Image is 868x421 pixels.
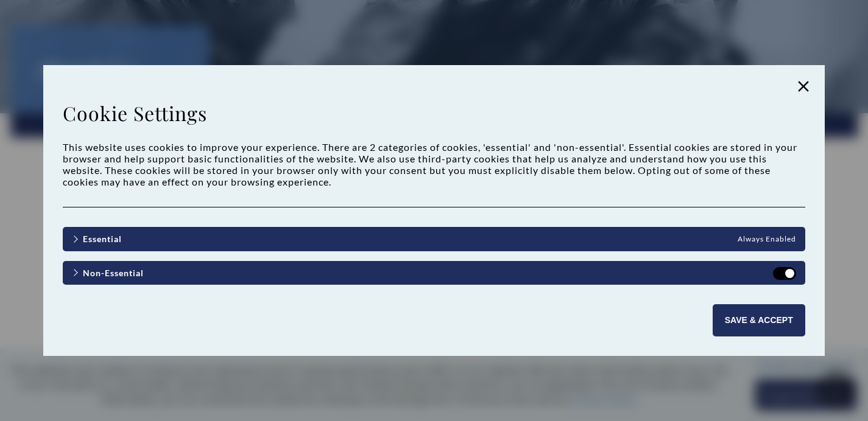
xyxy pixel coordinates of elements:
button: Save & Accept [713,304,805,336]
h2: Cookie Settings [63,101,805,125]
a: Essential [72,234,122,243]
button: Close [782,65,825,108]
p: This website uses cookies to improve your experience. There are 2 categories of cookies, 'essenti... [63,141,805,187]
a: Non-Essential [72,268,144,277]
svg: Close [794,77,813,96]
span: Always Enabled [738,234,796,243]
